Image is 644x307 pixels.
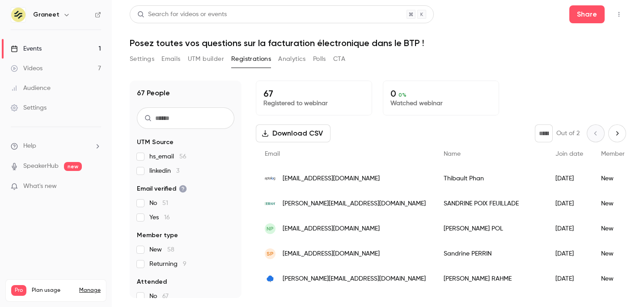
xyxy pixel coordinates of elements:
[608,124,626,142] button: Next page
[278,52,306,66] button: Analytics
[283,274,426,284] span: [PERSON_NAME][EMAIL_ADDRESS][DOMAIN_NAME]
[283,199,426,209] span: [PERSON_NAME][EMAIL_ADDRESS][DOMAIN_NAME]
[149,166,179,175] span: linkedin
[265,198,275,209] img: erah.fr
[179,153,186,160] span: 56
[283,249,380,259] span: [EMAIL_ADDRESS][DOMAIN_NAME]
[547,241,592,266] div: [DATE]
[265,151,280,157] span: Email
[283,224,380,234] span: [EMAIL_ADDRESS][DOMAIN_NAME]
[444,151,461,157] span: Name
[162,293,169,299] span: 67
[263,99,364,108] p: Registered to webinar
[11,285,26,296] span: Pro
[176,168,179,174] span: 3
[79,287,101,294] a: Manage
[137,10,227,19] div: Search for videos or events
[64,162,82,171] span: new
[90,183,101,191] iframe: Noticeable Trigger
[11,44,42,53] div: Events
[265,173,275,184] img: aptalog.fr
[11,64,42,73] div: Videos
[33,10,59,19] h6: Graneet
[11,103,47,112] div: Settings
[149,152,186,161] span: hs_email
[23,182,57,191] span: What's new
[435,216,547,241] div: [PERSON_NAME] POL
[263,88,364,99] p: 67
[137,184,187,193] span: Email verified
[164,214,170,221] span: 16
[267,225,274,233] span: NP
[547,166,592,191] div: [DATE]
[149,213,170,222] span: Yes
[547,216,592,241] div: [DATE]
[183,261,186,267] span: 9
[333,52,345,66] button: CTA
[11,84,51,93] div: Audience
[32,287,74,294] span: Plan usage
[167,247,174,253] span: 58
[556,129,580,138] p: Out of 2
[390,99,491,108] p: Watched webinar
[435,266,547,291] div: [PERSON_NAME] RAHME
[23,162,59,171] a: SpeakerHub
[256,124,330,142] button: Download CSV
[23,141,36,151] span: Help
[149,245,174,254] span: New
[11,141,101,151] li: help-dropdown-opener
[390,88,491,99] p: 0
[313,52,326,66] button: Polls
[130,38,626,48] h1: Posez toutes vos questions sur la facturation électronique dans le BTP !
[547,266,592,291] div: [DATE]
[435,166,547,191] div: Thibault Phan
[601,151,640,157] span: Member type
[555,151,583,157] span: Join date
[137,277,167,286] span: Attended
[398,92,407,98] span: 0 %
[149,260,186,269] span: Returning
[130,52,154,66] button: Settings
[267,250,274,258] span: SP
[137,88,170,98] h1: 67 People
[231,52,271,66] button: Registrations
[188,52,224,66] button: UTM builder
[435,241,547,266] div: Sandrine PERRIN
[149,199,168,208] span: No
[283,174,380,183] span: [EMAIL_ADDRESS][DOMAIN_NAME]
[569,5,605,23] button: Share
[162,200,168,206] span: 51
[265,273,275,284] img: treezor.com
[137,231,178,240] span: Member type
[161,52,180,66] button: Emails
[137,138,174,147] span: UTM Source
[547,191,592,216] div: [DATE]
[149,292,169,301] span: No
[11,8,25,22] img: Graneet
[435,191,547,216] div: SANDRINE POIX FEUILLADE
